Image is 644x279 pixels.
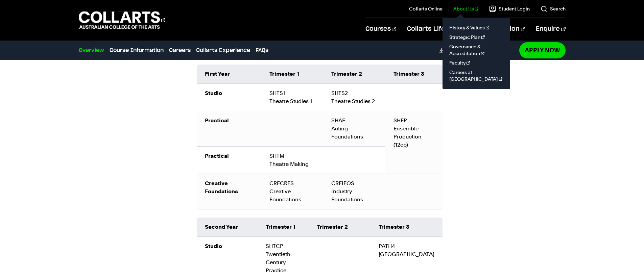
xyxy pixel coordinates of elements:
strong: Studio [205,90,222,96]
a: Strategic Plan [448,32,505,42]
a: FAQs [256,46,268,54]
div: SHTM Theatre Making [269,152,315,168]
a: Faculty [448,58,505,68]
a: Course Information [110,46,164,54]
a: Collarts Experience [196,46,250,54]
td: Trimester 1 [261,65,324,84]
a: About Us [453,5,478,12]
a: Enquire [536,18,565,40]
a: Governance & Accreditation [448,42,505,58]
a: Apply Now [519,42,566,58]
div: SHAF Acting Foundations [331,117,377,141]
a: Courses [365,18,396,40]
td: SHTS2 Theatre Studies 2 [323,84,385,111]
a: Search [541,5,566,12]
strong: Creative Foundations [205,180,238,195]
td: Trimester 2 [323,65,385,84]
td: SHTS1 Theatre Studies 1 [261,84,324,111]
div: SHEP Ensemble Production (12cp) [393,117,434,149]
strong: Practical [205,117,229,124]
div: Go to homepage [79,10,165,30]
a: Overview [79,46,104,54]
a: DownloadCourse Guide [439,47,515,53]
strong: Studio [205,243,222,249]
td: Trimester 3 [371,218,443,237]
td: Trimester 3 [385,65,443,84]
strong: Practical [205,153,229,159]
a: History & Values [448,23,505,32]
a: Collarts Online [409,5,443,12]
td: First Year [197,65,261,84]
td: Trimester 1 [258,218,309,237]
div: CRFCRFS Creative Foundations [269,179,315,204]
a: Careers at [GEOGRAPHIC_DATA] [448,68,505,84]
a: Student Login [489,5,530,12]
a: Collarts Life [407,18,451,40]
td: Trimester 2 [309,218,371,237]
div: CRFIFOS Industry Foundations [331,179,377,204]
a: Careers [169,46,191,54]
td: Second Year [197,218,258,237]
